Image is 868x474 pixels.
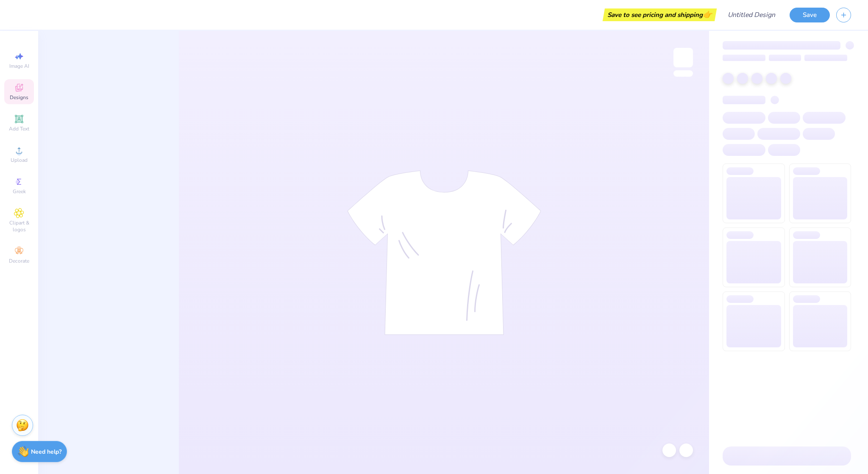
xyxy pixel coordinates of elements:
span: Image AI [9,63,29,69]
span: Add Text [9,125,29,132]
span: Designs [10,94,28,101]
div: Save to see pricing and shipping [605,8,715,21]
span: 👉 [703,9,712,19]
span: Upload [11,157,28,164]
button: Save [790,8,830,22]
strong: Need help? [31,448,61,456]
span: Decorate [9,258,29,264]
input: Untitled Design [721,6,783,23]
img: tee-skeleton.svg [347,170,541,335]
span: Clipart & logos [4,219,34,233]
span: Greek [13,188,26,195]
